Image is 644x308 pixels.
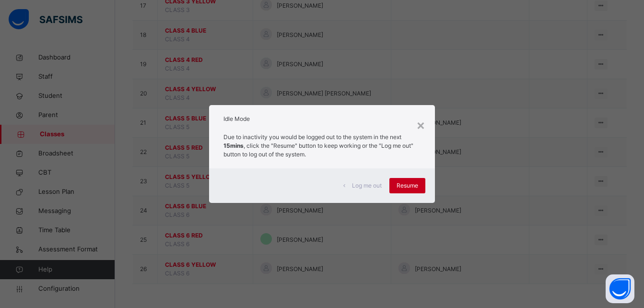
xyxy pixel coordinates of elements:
strong: 15mins [223,142,244,149]
h2: Idle Mode [223,115,420,123]
div: × [416,115,425,135]
button: Open asap [606,274,634,303]
span: Resume [397,181,418,190]
span: Log me out [352,181,382,190]
p: Due to inactivity you would be logged out to the system in the next , click the "Resume" button t... [223,133,420,159]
